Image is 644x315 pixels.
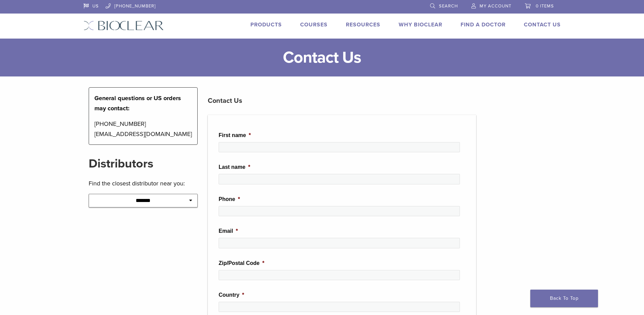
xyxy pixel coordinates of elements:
[524,21,561,28] a: Contact Us
[300,21,328,28] a: Courses
[346,21,380,28] a: Resources
[219,292,244,299] label: Country
[480,3,511,9] span: My Account
[536,3,554,9] span: 0 items
[94,119,192,139] p: [PHONE_NUMBER] [EMAIL_ADDRESS][DOMAIN_NAME]
[399,21,442,28] a: Why Bioclear
[219,132,251,139] label: First name
[530,290,598,307] a: Back To Top
[84,21,164,30] img: Bioclear
[89,156,198,172] h2: Distributors
[94,94,181,112] strong: General questions or US orders may contact:
[208,93,476,109] h3: Contact Us
[219,228,238,235] label: Email
[89,178,198,188] p: Find the closest distributor near you:
[219,164,250,171] label: Last name
[219,196,240,203] label: Phone
[461,21,506,28] a: Find A Doctor
[250,21,282,28] a: Products
[219,260,264,267] label: Zip/Postal Code
[439,3,458,9] span: Search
